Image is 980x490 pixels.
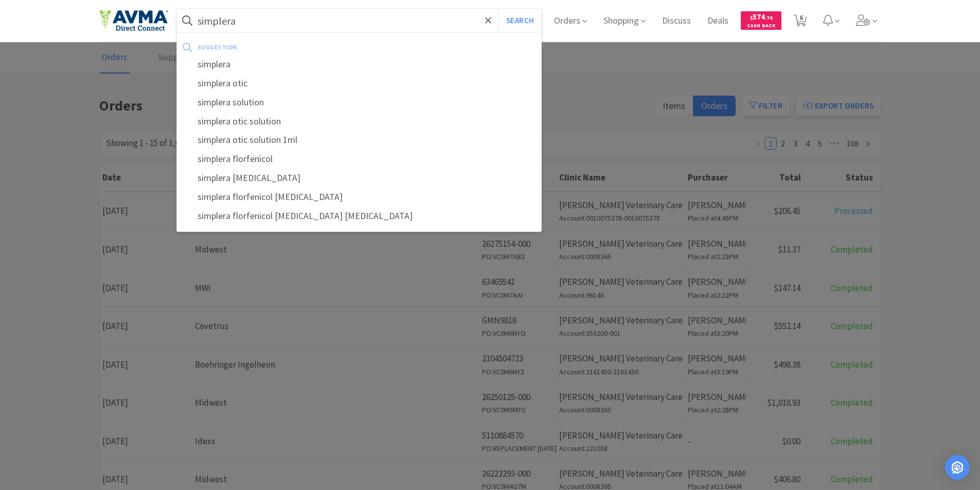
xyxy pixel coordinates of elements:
[750,14,753,21] span: $
[750,12,773,22] span: 574
[658,16,695,26] a: Discuss
[177,188,542,207] div: simplera florfenicol [MEDICAL_DATA]
[177,169,542,188] div: simplera [MEDICAL_DATA]
[177,93,542,112] div: simplera solution
[741,7,781,34] a: $574.76Cash Back
[177,207,542,226] div: simplera florfenicol [MEDICAL_DATA] [MEDICAL_DATA]
[177,9,542,32] input: Search by item, sku, manufacturer, ingredient, size...
[747,23,775,30] span: Cash Back
[765,14,773,21] span: . 76
[498,9,541,32] button: Search
[177,74,542,93] div: simplera otic
[790,17,811,27] a: 6
[177,150,542,169] div: simplera florfenicol
[945,455,970,480] div: Open Intercom Messenger
[99,10,168,31] img: e4e33dab9f054f5782a47901c742baa9_102.png
[198,39,386,55] div: suggestion
[703,16,733,26] a: Deals
[177,131,542,150] div: simplera otic solution 1ml
[177,112,542,131] div: simplera otic solution
[177,55,542,74] div: simplera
